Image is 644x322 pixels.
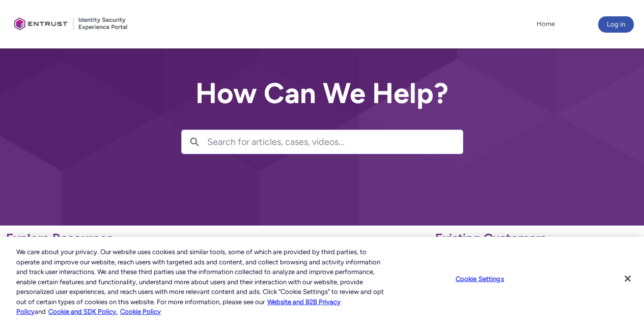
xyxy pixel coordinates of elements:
button: Close [617,267,639,290]
button: Log in [598,16,634,33]
div: We care about your privacy. Our website uses cookies and similar tools, some of which are provide... [16,247,386,317]
button: Search [182,130,207,154]
a: Home [534,16,557,32]
a: Cookie and SDK Policy. [48,308,118,315]
button: Cookie Settings [448,268,512,289]
p: Existing Customers [435,229,638,249]
input: Search for articles, cases, videos... [207,130,463,154]
a: Cookie Policy [120,308,161,315]
h2: How Can We Help? [181,78,463,109]
p: Explore Resources [6,229,423,249]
